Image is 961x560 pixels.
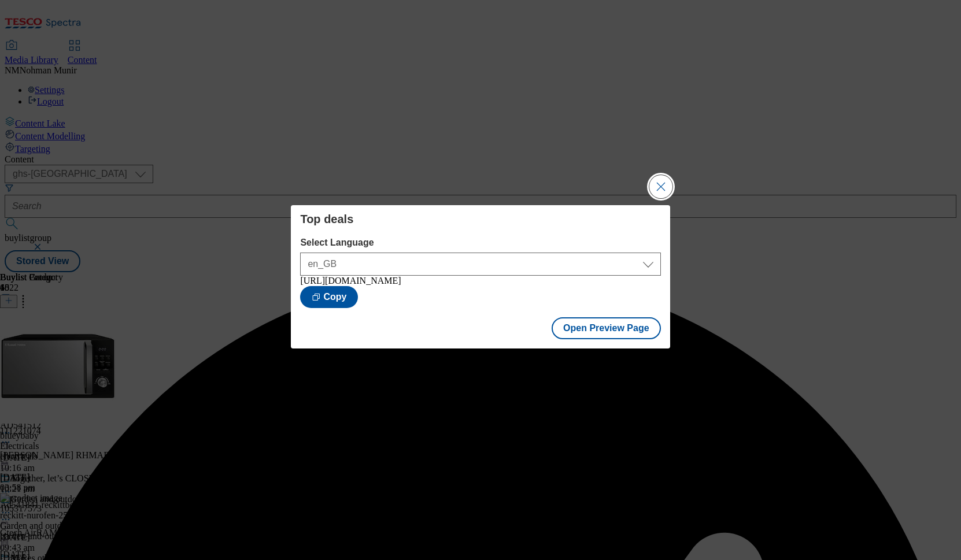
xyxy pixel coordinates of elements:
h4: Top deals [300,212,660,226]
button: Open Preview Page [552,317,661,339]
div: [URL][DOMAIN_NAME] [300,276,660,286]
label: Select Language [300,238,660,248]
button: Close Modal [649,175,672,198]
div: Modal [291,205,670,348]
button: Copy [300,286,358,308]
